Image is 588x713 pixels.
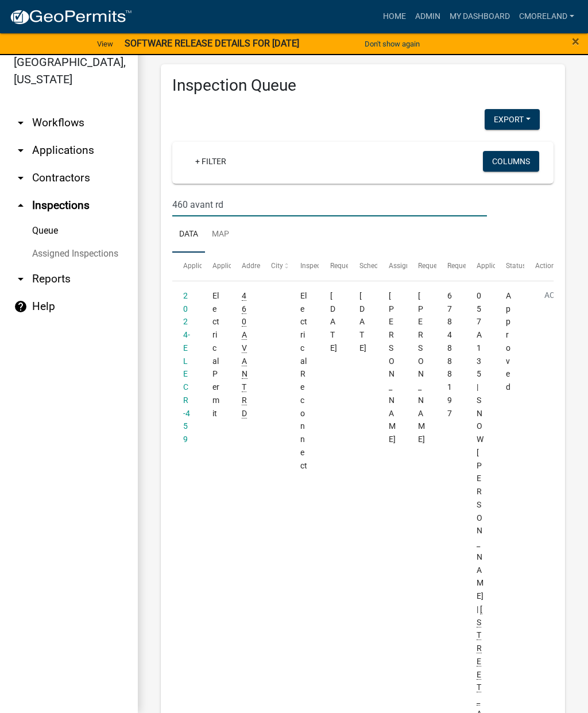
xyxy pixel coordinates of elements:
[411,6,445,28] a: Admin
[377,253,407,280] datatable-header-cell: Assigned Inspector
[572,34,579,48] button: Close
[418,262,470,270] span: Requestor Name
[202,253,231,280] datatable-header-cell: Application Type
[389,262,448,270] span: Assigned Inspector
[172,253,202,280] datatable-header-cell: Application
[418,291,425,444] span: Valerie Snow
[319,253,348,280] datatable-header-cell: Requested Date
[330,262,378,270] span: Requested Date
[125,38,299,49] strong: SOFTWARE RELEASE DETAILS FOR [DATE]
[506,291,511,392] span: Approved
[514,6,579,28] a: cmoreland
[14,199,28,212] i: arrow_drop_up
[436,253,466,280] datatable-header-cell: Requestor Phone
[359,262,409,270] span: Scheduled Time
[348,253,377,280] datatable-header-cell: Scheduled Time
[289,253,319,280] datatable-header-cell: Inspection Type
[378,6,411,28] a: Home
[260,253,289,280] datatable-header-cell: City
[495,253,524,280] datatable-header-cell: Status
[300,291,307,470] span: Electrical Reconnect
[14,300,28,313] i: help
[359,289,367,355] div: [DATE]
[172,193,487,216] input: Search for inspections
[447,262,500,270] span: Requestor Phone
[535,289,582,318] button: Action
[183,291,190,444] a: 2024-ELECR-459
[360,34,424,53] button: Don't show again
[389,291,396,444] span: Cedrick Moreland
[524,253,554,280] datatable-header-cell: Actions
[14,144,28,157] i: arrow_drop_down
[172,76,554,95] h3: Inspection Queue
[572,33,579,49] span: ×
[212,262,265,270] span: Application Type
[506,262,526,270] span: Status
[186,151,235,172] a: + Filter
[535,262,559,270] span: Actions
[300,262,349,270] span: Inspection Type
[477,262,549,270] span: Application Description
[407,253,436,280] datatable-header-cell: Requestor Name
[183,262,219,270] span: Application
[447,291,452,418] span: 6784888197
[271,262,283,270] span: City
[231,253,260,280] datatable-header-cell: Address
[466,253,495,280] datatable-header-cell: Application Description
[205,216,236,253] a: Map
[445,6,514,28] a: My Dashboard
[242,291,247,418] span: 460 AVANT RD
[242,262,267,270] span: Address
[485,109,540,130] button: Export
[330,291,337,352] span: 10/03/2024
[14,116,28,130] i: arrow_drop_down
[14,171,28,185] i: arrow_drop_down
[92,34,118,53] a: View
[14,272,28,286] i: arrow_drop_down
[172,216,205,253] a: Data
[212,291,219,418] span: Electrical Permit
[483,151,539,172] button: Columns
